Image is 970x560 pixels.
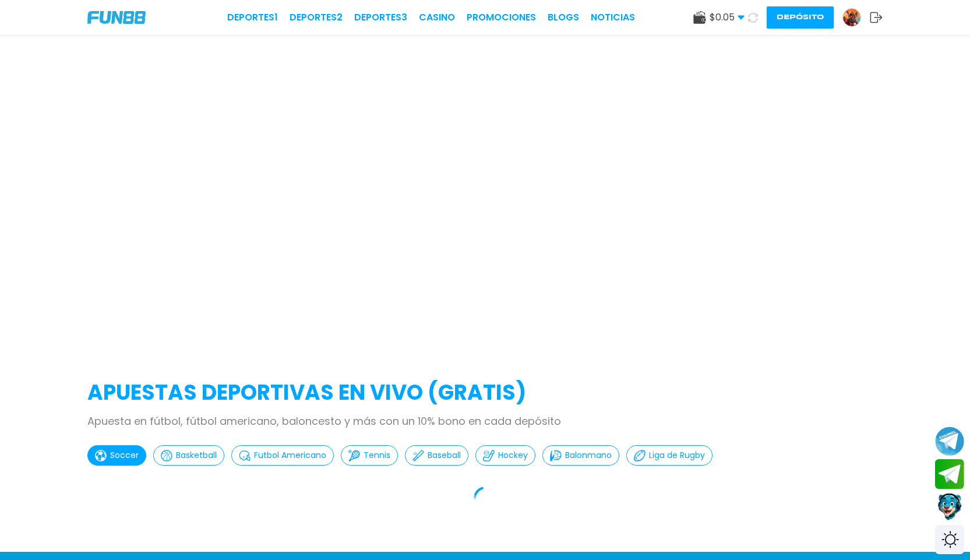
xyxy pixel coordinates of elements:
p: Apuesta en fútbol, fútbol americano, baloncesto y más con un 10% bono en cada depósito [87,413,883,429]
button: Balonmano [542,445,619,466]
a: Promociones [467,10,536,24]
a: Avatar [842,8,870,27]
span: $ 0.05 [710,10,745,24]
button: Liga de Rugby [626,445,712,466]
button: Depósito [767,6,834,29]
p: Liga de Rugby [649,449,705,462]
a: BLOGS [548,10,579,24]
h2: APUESTAS DEPORTIVAS EN VIVO (gratis) [87,377,883,408]
button: Baseball [405,445,468,466]
a: Deportes2 [290,10,343,24]
button: Tennis [341,445,398,466]
a: CASINO [419,10,455,24]
button: Join telegram [935,459,964,489]
p: Baseball [428,449,461,462]
a: Deportes1 [227,10,278,24]
button: Contact customer service [935,492,964,522]
p: Tennis [364,449,390,462]
button: Futbol Americano [231,445,334,466]
p: Hockey [498,449,528,462]
img: Avatar [843,9,860,26]
button: Basketball [153,445,224,466]
img: Company Logo [87,11,146,24]
p: Basketball [176,449,217,462]
p: Futbol Americano [254,449,326,462]
a: NOTICIAS [591,10,635,24]
button: Soccer [87,445,146,466]
button: Hockey [475,445,535,466]
a: Deportes3 [354,10,407,24]
button: Join telegram channel [935,426,964,456]
p: Balonmano [565,449,612,462]
div: Switch theme [935,525,964,554]
p: Soccer [110,449,139,462]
